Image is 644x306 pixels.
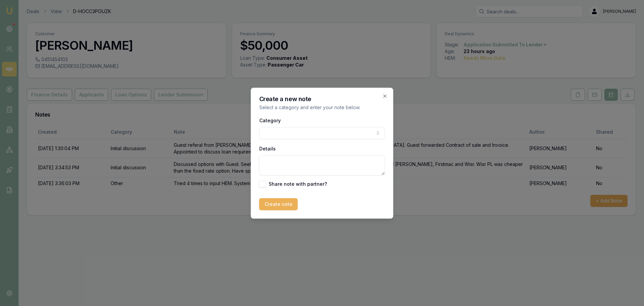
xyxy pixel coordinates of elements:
[259,198,298,210] button: Create note
[259,146,276,151] label: Details
[259,96,385,102] h2: Create a new note
[269,182,327,186] label: Share note with partner?
[259,118,281,123] label: Category
[259,104,385,111] p: Select a category and enter your note below.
